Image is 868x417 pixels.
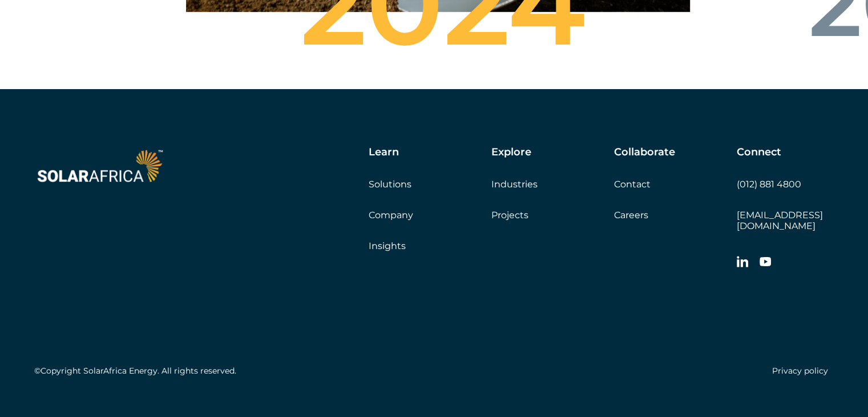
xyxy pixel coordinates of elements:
[737,210,823,231] a: [EMAIL_ADDRESS][DOMAIN_NAME]
[369,210,413,220] a: Company
[369,179,411,190] a: Solutions
[614,210,648,220] a: Careers
[491,210,528,220] a: Projects
[369,240,406,251] a: Insights
[614,146,675,159] h5: Collaborate
[614,179,651,190] a: Contact
[737,146,781,159] h5: Connect
[34,366,236,376] h5: ©Copyright SolarAfrica Energy. All rights reserved.
[737,179,801,190] a: (012) 881 4800
[491,179,538,190] a: Industries
[369,146,399,159] h5: Learn
[491,146,531,159] h5: Explore
[772,366,828,376] a: Privacy policy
